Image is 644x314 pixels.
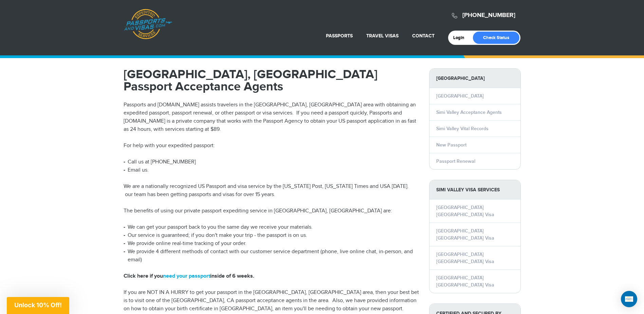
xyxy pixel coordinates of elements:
[124,68,419,93] h1: [GEOGRAPHIC_DATA], [GEOGRAPHIC_DATA] Passport Acceptance Agents
[124,9,172,39] a: Passports & [DOMAIN_NAME]
[436,93,484,99] a: [GEOGRAPHIC_DATA]
[124,101,419,134] p: Passports and [DOMAIN_NAME] assists travelers in the [GEOGRAPHIC_DATA], [GEOGRAPHIC_DATA] area wi...
[7,297,69,314] div: Unlock 10% Off!
[124,231,419,240] li: Our service is guaranteed; if you don't make your trip - the passport is on us.
[412,33,435,39] a: Contact
[124,223,419,231] li: We can get your passport back to you the same day we receive your materials.
[124,142,419,150] p: For help with your expedited passport:
[436,158,475,164] a: Passport Renewal
[124,240,419,248] li: We provide online real-time tracking of your order.
[436,142,466,148] a: New Passport
[473,32,519,44] a: Check Status
[124,158,419,166] li: Call us at [PHONE_NUMBER]
[621,291,637,307] div: Open Intercom Messenger
[326,33,353,39] a: Passports
[436,126,489,132] a: Simi Valley Vital Records
[124,207,419,215] p: The benefits of using our private passport expediting service in [GEOGRAPHIC_DATA], [GEOGRAPHIC_D...
[429,180,520,199] strong: Simi Valley Visa Services
[429,69,520,88] strong: [GEOGRAPHIC_DATA]
[436,205,494,217] a: [GEOGRAPHIC_DATA] [GEOGRAPHIC_DATA] Visa
[366,33,399,39] a: Travel Visas
[453,35,469,40] a: Login
[163,273,210,279] a: need your passport
[436,275,494,288] a: [GEOGRAPHIC_DATA] [GEOGRAPHIC_DATA] Visa
[436,109,502,115] a: Simi Valley Acceptance Agents
[124,182,419,199] p: We are a nationally recognized US Passport and visa service by the [US_STATE] Post, [US_STATE] Ti...
[436,228,494,241] a: [GEOGRAPHIC_DATA] [GEOGRAPHIC_DATA] Visa
[14,301,62,309] span: Unlock 10% Off!
[124,166,419,174] li: Email us.
[462,12,515,19] a: [PHONE_NUMBER]
[436,251,494,264] a: [GEOGRAPHIC_DATA] [GEOGRAPHIC_DATA] Visa
[124,289,419,313] p: If you are NOT IN A HURRY to get your passport in the [GEOGRAPHIC_DATA], [GEOGRAPHIC_DATA] area, ...
[124,273,254,279] strong: Click here if you inside of 6 weeks.
[124,248,419,264] li: We provide 4 different methods of contact with our customer service department (phone, live onlin...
